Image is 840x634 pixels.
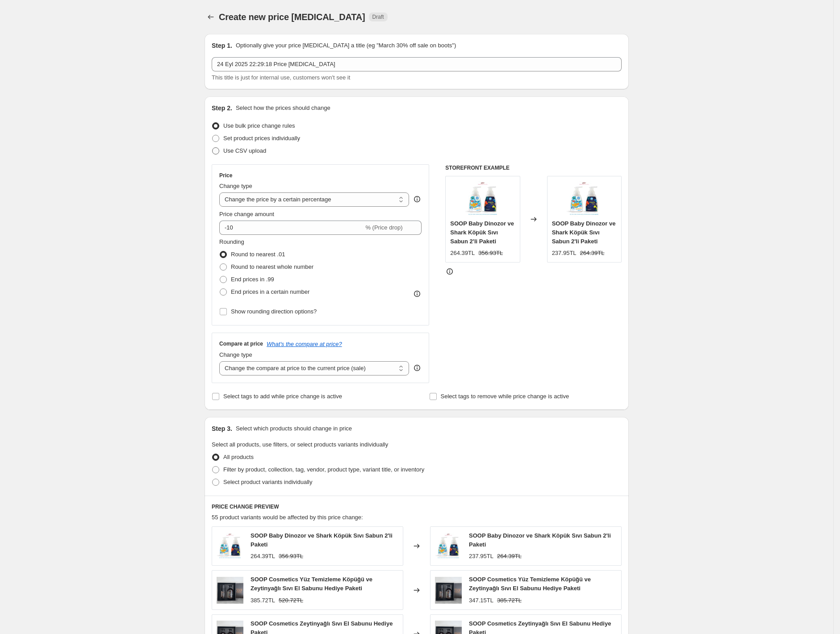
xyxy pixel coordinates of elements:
[445,164,622,171] h6: STOREFRONT EXAMPLE
[212,57,622,71] input: 30% off holiday sale
[212,74,350,81] span: This title is just for internal use, customers won't see it
[497,552,522,561] strike: 264.39TL
[223,466,424,473] span: Filter by product, collection, tag, vendor, product type, variant title, or inventory
[231,308,317,315] span: Show rounding direction options?
[219,211,274,217] span: Price change amount
[251,596,275,605] div: 385.72TL
[217,533,243,559] img: soop-baby-dinozor-shark-kopuk-sabun-2li_80x.png
[469,552,493,561] div: 237.95TL
[231,263,313,270] span: Round to nearest whole number
[372,13,384,21] span: Draft
[552,220,616,245] span: SOOP Baby Dinozor ve Shark Köpük Sıvı Sabun 2'li Paketi
[219,351,252,358] span: Change type
[212,104,232,113] h2: Step 2.
[231,251,285,258] span: Round to nearest .01
[236,424,352,433] p: Select which products should change in price
[219,238,244,245] span: Rounding
[251,532,393,548] span: SOOP Baby Dinozor ve Shark Köpük Sıvı Sabun 2'li Paketi
[469,596,493,605] div: 347.15TL
[223,479,312,485] span: Select product variants individually
[441,393,569,400] span: Select tags to remove while price change is active
[219,340,263,347] h3: Compare at price
[212,41,232,50] h2: Step 1.
[205,11,217,23] button: Price change jobs
[223,454,254,460] span: All products
[223,147,266,154] span: Use CSV upload
[580,249,605,258] strike: 264.39TL
[231,276,274,283] span: End prices in .99
[435,577,462,604] img: soop-hediye-paketi-el-sabunu-yuz-temizleme-kopugu_80x.png
[469,576,591,592] span: SOOP Cosmetics Yüz Temizleme Köpüğü ve Zeytinyağlı Sıvı El Sabunu Hediye Paketi
[251,576,372,592] span: SOOP Cosmetics Yüz Temizleme Köpüğü ve Zeytinyağlı Sıvı El Sabunu Hediye Paketi
[219,183,252,189] span: Change type
[212,424,232,433] h2: Step 3.
[236,41,456,50] p: Optionally give your price [MEDICAL_DATA] a title (eg "March 30% off sale on boots")
[223,135,300,142] span: Set product prices individually
[279,552,303,561] strike: 356.93TL
[497,596,522,605] strike: 385.72TL
[413,363,422,372] div: help
[552,249,577,258] div: 237.95TL
[279,596,303,605] strike: 520.72TL
[223,393,342,400] span: Select tags to add while price change is active
[435,533,462,559] img: soop-baby-dinozor-shark-kopuk-sabun-2li_80x.png
[236,104,330,113] p: Select how the prices should change
[212,503,622,510] h6: PRICE CHANGE PREVIEW
[450,220,514,245] span: SOOP Baby Dinozor ve Shark Köpük Sıvı Sabun 2'li Paketi
[478,249,503,258] strike: 356.93TL
[251,552,275,561] div: 264.39TL
[231,288,309,295] span: End prices in a certain number
[469,532,611,548] span: SOOP Baby Dinozor ve Shark Köpük Sıvı Sabun 2'li Paketi
[219,221,364,235] input: -15
[219,172,232,179] h3: Price
[223,122,295,129] span: Use bulk price change rules
[219,12,365,22] span: Create new price [MEDICAL_DATA]
[267,341,342,347] button: What's the compare at price?
[365,224,402,231] span: % (Price drop)
[212,514,363,521] span: 55 product variants would be affected by this price change:
[217,577,243,604] img: soop-hediye-paketi-el-sabunu-yuz-temizleme-kopugu_80x.png
[566,181,602,217] img: soop-baby-dinozor-shark-kopuk-sabun-2li_80x.png
[450,249,475,258] div: 264.39TL
[465,181,501,217] img: soop-baby-dinozor-shark-kopuk-sabun-2li_80x.png
[212,441,388,448] span: Select all products, use filters, or select products variants individually
[413,195,422,204] div: help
